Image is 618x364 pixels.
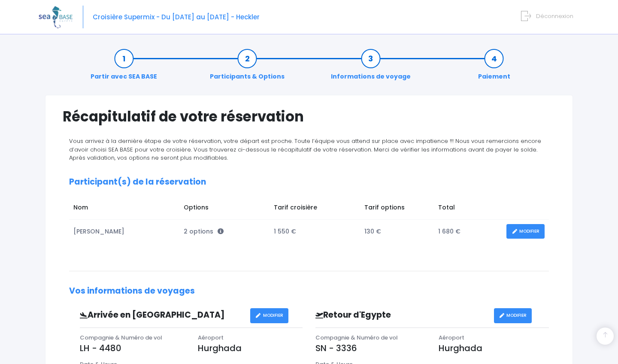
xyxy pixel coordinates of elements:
[69,199,179,219] td: Nom
[69,286,549,296] h2: Vos informations de voyages
[69,137,541,162] span: Vous arrivez à la dernière étape de votre réservation, votre départ est proche. Toute l’équipe vo...
[360,220,434,243] td: 130 €
[198,334,224,342] span: Aéroport
[360,199,434,219] td: Tarif options
[69,220,179,243] td: [PERSON_NAME]
[69,177,549,187] h2: Participant(s) de la réservation
[439,342,549,355] p: Hurghada
[327,54,415,81] a: Informations de voyage
[506,224,545,239] a: MODIFIER
[315,334,398,342] span: Compagnie & Numéro de vol
[80,342,185,355] p: LH - 4480
[184,227,224,236] span: 2 options
[73,310,250,320] h3: Arrivée en [GEOGRAPHIC_DATA]
[80,334,162,342] span: Compagnie & Numéro de vol
[206,54,289,81] a: Participants & Options
[179,199,270,219] td: Options
[315,342,426,355] p: SN - 3336
[270,199,360,219] td: Tarif croisière
[93,12,260,21] span: Croisière Supermix - Du [DATE] au [DATE] - Heckler
[198,342,303,355] p: Hurghada
[494,308,532,323] a: MODIFIER
[86,54,161,81] a: Partir avec SEA BASE
[250,308,288,323] a: MODIFIER
[309,310,494,320] h3: Retour d'Egypte
[439,334,464,342] span: Aéroport
[434,220,503,243] td: 1 680 €
[434,199,503,219] td: Total
[63,108,555,125] h1: Récapitulatif de votre réservation
[536,12,573,20] span: Déconnexion
[270,220,360,243] td: 1 550 €
[474,54,515,81] a: Paiement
